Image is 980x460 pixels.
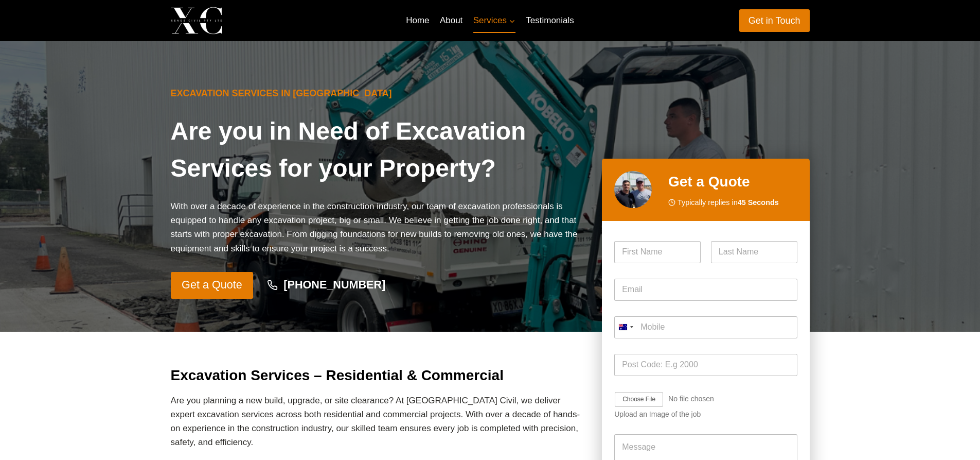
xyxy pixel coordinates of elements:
div: Upload an Image of the job [614,410,797,419]
strong: [PHONE_NUMBER] [283,278,385,291]
a: Get in Touch [739,9,810,31]
p: Xenos Civil [231,12,303,28]
h2: Get a Quote [668,171,797,193]
input: Email [614,279,797,301]
input: First Name [614,241,701,263]
a: Services [468,8,521,33]
a: About [435,8,468,33]
h1: Are you in Need of Excavation Services for your Property? [171,113,586,187]
input: Last Name [711,241,797,263]
a: Testimonials [521,8,579,33]
h2: Excavation Services – Residential & Commercial [171,365,586,386]
p: With over a decade of experience in the construction industry, our team of excavation professiona... [171,199,586,255]
a: Xenos Civil [171,7,303,34]
input: Post Code: E.g 2000 [614,354,797,376]
nav: Primary Navigation [401,8,579,33]
span: Services [473,13,515,27]
a: Get a Quote [171,272,254,299]
p: Are you planning a new build, upgrade, or site clearance? At [GEOGRAPHIC_DATA] Civil, we deliver ... [171,394,586,450]
a: Home [401,8,435,33]
button: Selected country [614,316,637,338]
span: Typically replies in [678,197,779,209]
strong: 45 Seconds [738,198,779,207]
span: Get a Quote [182,276,242,294]
a: [PHONE_NUMBER] [257,274,395,297]
img: Xenos Civil [171,7,222,34]
input: Mobile [614,316,797,338]
h6: Excavation Services in [GEOGRAPHIC_DATA] [171,87,586,100]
